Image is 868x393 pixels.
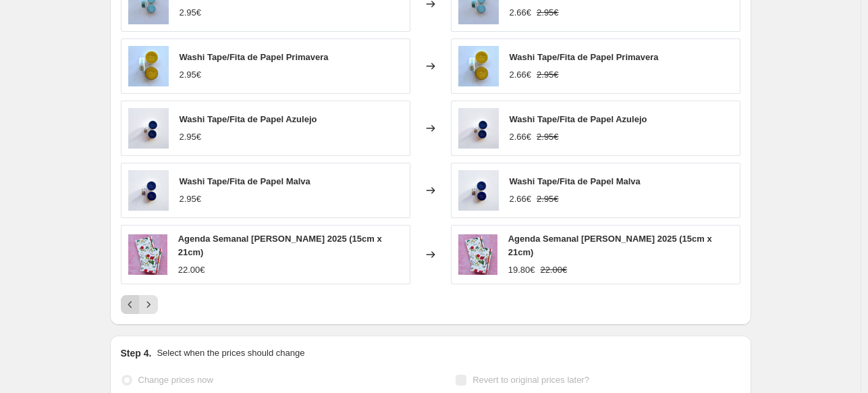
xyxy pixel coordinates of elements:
[138,375,213,385] span: Change prices now
[510,192,532,206] div: 2.66€
[537,6,559,20] strike: 2.95€
[180,68,202,82] div: 2.95€
[510,114,647,124] span: Washi Tape/Fita de Papel Azulejo
[458,108,499,149] img: washi-tapefita-de-papel-azulejo-285381_80x.jpg
[510,130,532,144] div: 2.66€
[178,234,382,257] span: Agenda Semanal [PERSON_NAME] 2025 (15cm x 21cm)
[121,295,158,314] nav: Pagination
[508,234,712,257] span: Agenda Semanal [PERSON_NAME] 2025 (15cm x 21cm)
[180,130,202,144] div: 2.95€
[180,6,202,20] div: 2.95€
[458,170,499,211] img: washi-tapefita-de-papel-malva-315970_80x.jpg
[508,263,535,277] div: 19.80€
[180,114,317,124] span: Washi Tape/Fita de Papel Azulejo
[510,6,532,20] div: 2.66€
[458,234,497,275] img: IMG_7761_80x.jpg
[537,68,559,82] strike: 2.95€
[180,52,329,62] span: Washi Tape/Fita de Papel Primavera
[139,295,158,314] button: Next
[128,46,169,86] img: washi-tapefita-de-papel-primavera-814541_80x.jpg
[510,176,641,186] span: Washi Tape/Fita de Papel Malva
[128,234,167,275] img: IMG_7761_80x.jpg
[128,170,169,211] img: washi-tapefita-de-papel-malva-315970_80x.jpg
[510,52,659,62] span: Washi Tape/Fita de Papel Primavera
[180,176,310,186] span: Washi Tape/Fita de Papel Malva
[121,295,140,314] button: Previous
[540,263,567,277] strike: 22.00€
[178,263,205,277] div: 22.00€
[472,375,589,385] span: Revert to original prices later?
[128,108,169,149] img: washi-tapefita-de-papel-azulejo-285381_80x.jpg
[537,192,559,206] strike: 2.95€
[537,130,559,144] strike: 2.95€
[510,68,532,82] div: 2.66€
[121,346,152,360] h2: Step 4.
[157,346,304,360] p: Select when the prices should change
[180,192,202,206] div: 2.95€
[458,46,499,86] img: washi-tapefita-de-papel-primavera-814541_80x.jpg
